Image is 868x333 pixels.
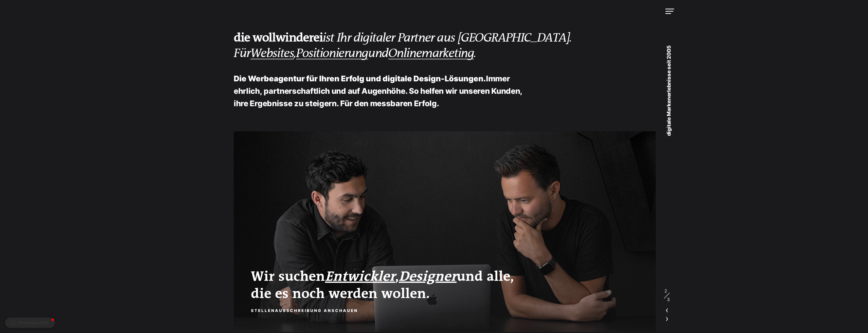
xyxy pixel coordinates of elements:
p: Immer ehrlich, partnerschaftlich und auf Augenhöhe. So helfen wir unseren Kunden, ihre Ergebnisse... [234,72,529,110]
span: 3 [664,298,670,302]
strong: die wollwinderei [234,31,323,45]
a: Entwickler [325,269,395,285]
em: ist Ihr digitaler Partner aus [GEOGRAPHIC_DATA]. Für , und . [234,31,572,60]
a: Stellenausschreibung anschauen [251,307,358,314]
p: digitale Markenerlebnisse seit 2005 [656,29,682,153]
span: 2 [664,289,670,293]
span: / [663,293,671,298]
a: Positionierung [296,46,368,61]
a: Websites [250,46,294,61]
h2: Wir suchen , und alle, die es noch werden wollen. [251,268,547,303]
a: Designer [399,269,457,285]
a: Onlinemarketing [388,46,474,61]
strong: Die Werbeagentur für Ihren Erfolg und digitale Design-Lösungen. [234,74,486,83]
button: WhatsApp Chat [5,318,55,328]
